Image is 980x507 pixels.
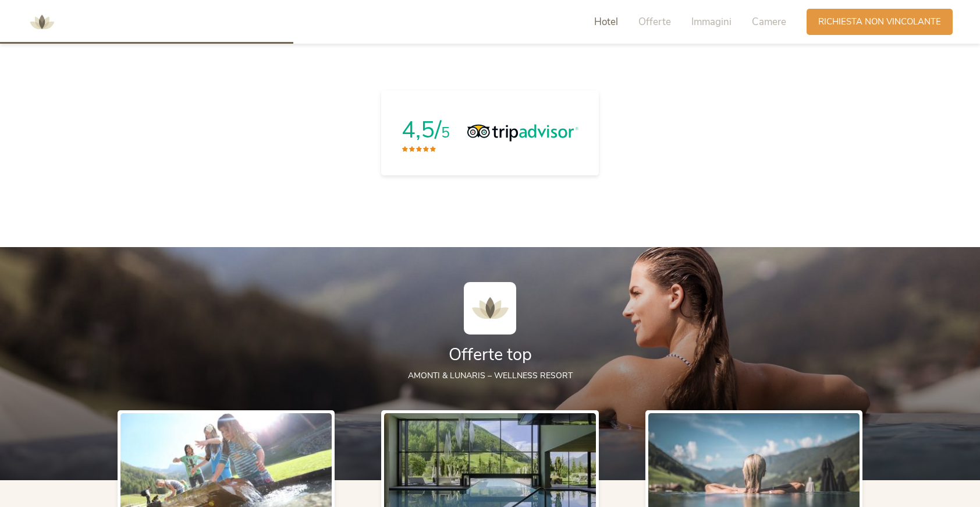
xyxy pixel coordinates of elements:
img: AMONTI & LUNARIS Wellnessresort [464,282,516,335]
span: Offerte top [449,343,532,366]
span: Richiesta non vincolante [818,16,941,28]
span: Hotel [594,15,618,29]
a: AMONTI & LUNARIS Wellnessresort [24,17,59,26]
span: Offerte [638,15,671,29]
span: Immagini [691,15,732,29]
span: 4,5/ [402,114,441,146]
span: Camere [752,15,786,29]
img: AMONTI & LUNARIS Wellnessresort [24,5,59,40]
a: 4,5/5Tripadvisor [381,90,598,175]
img: Tripadvisor [467,124,578,142]
span: AMONTI & LUNARIS – wellness resort [408,370,573,381]
span: 5 [441,123,450,143]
